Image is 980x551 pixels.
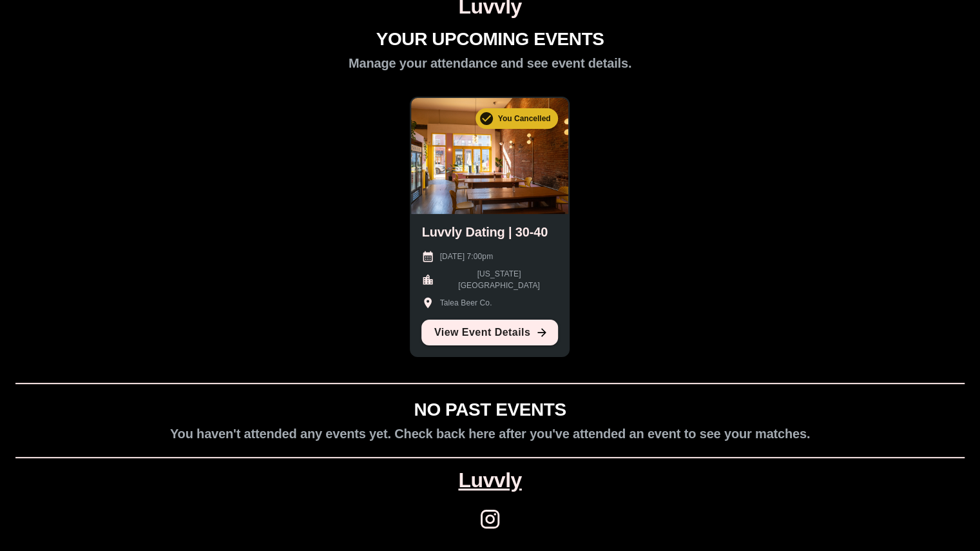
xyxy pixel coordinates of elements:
[414,400,566,421] h1: NO PAST EVENTS
[170,426,810,441] h2: You haven't attended any events yet. Check back here after you've attended an event to see your m...
[439,268,558,291] p: [US_STATE][GEOGRAPHIC_DATA]
[349,55,631,71] h2: Manage your attendance and see event details.
[421,224,548,240] h2: Luvvly Dating | 30-40
[439,297,492,309] p: Talea Beer Co.
[490,114,559,123] span: You Cancelled
[421,320,558,345] a: View Event Details
[376,29,604,50] h1: YOUR UPCOMING EVENTS
[458,469,521,492] a: Luvvly
[439,251,493,262] p: [DATE] 7:00pm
